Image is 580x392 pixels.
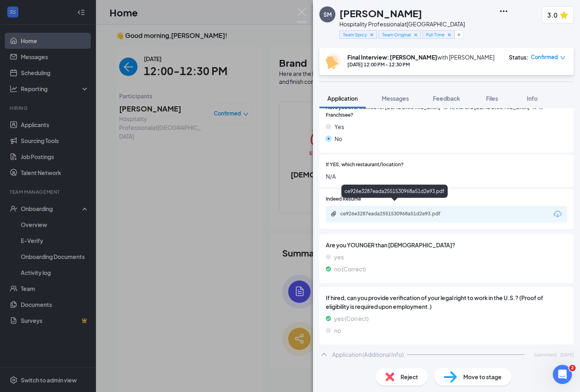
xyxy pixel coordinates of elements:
[331,211,337,217] svg: Paperclip
[319,350,329,359] svg: ChevronUp
[334,265,366,273] span: no (Correct)
[446,32,452,38] svg: Cross
[334,326,341,335] span: no
[332,350,404,358] div: Application (Additional Info)
[341,185,448,198] div: ce926e3287eada2551530968a51d2e93.pdf
[326,172,567,181] span: N/A
[560,55,566,61] span: down
[534,351,557,358] span: Submitted:
[326,161,404,169] span: If YES, which restaurant/location?
[382,31,411,38] span: Team Original
[433,95,460,102] span: Feedback
[326,293,567,311] span: If hired, can you provide verification of your legal right to work in the U.S.? (Proof of eligibi...
[331,211,460,218] a: Paperclipce926e3287eada2551530968a51d2e93.pdf
[486,95,498,102] span: Files
[553,365,572,384] iframe: Intercom live chat
[347,61,494,68] div: [DATE] 12:00 PM - 12:30 PM
[326,195,361,203] span: Indeed Resume
[531,53,558,61] span: Confirmed
[339,6,422,20] h1: [PERSON_NAME]
[547,10,558,20] span: 3.0
[339,20,465,28] div: Hospitality Professional at [GEOGRAPHIC_DATA]
[326,104,567,119] span: Have you ever worked for [DEMOGRAPHIC_DATA]-fil-A, Inc. or a [DEMOGRAPHIC_DATA]-fil-A Franchisee?
[569,365,576,371] span: 2
[499,6,508,16] svg: Ellipses
[454,30,463,39] button: Plus
[326,241,567,249] span: Are you YOUNGER than [DEMOGRAPHIC_DATA]?
[327,95,358,102] span: Application
[340,211,452,217] div: ce926e3287eada2551530968a51d2e93.pdf
[347,53,494,61] div: with [PERSON_NAME]
[553,209,562,219] svg: Download
[463,372,502,381] span: Move to stage
[560,351,574,358] span: [DATE]
[509,53,528,61] div: Status :
[413,32,419,38] svg: Cross
[527,95,538,102] span: Info
[323,10,332,18] div: SM
[343,31,367,38] span: Team Spicy
[382,95,409,102] span: Messages
[426,31,444,38] span: Full Time
[401,372,418,381] span: Reject
[456,32,461,37] svg: Plus
[335,122,344,131] span: Yes
[334,314,369,323] span: yes (Correct)
[334,253,344,261] span: yes
[369,32,375,38] svg: Cross
[335,134,342,143] span: No
[347,54,437,61] b: Final Interview: [PERSON_NAME]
